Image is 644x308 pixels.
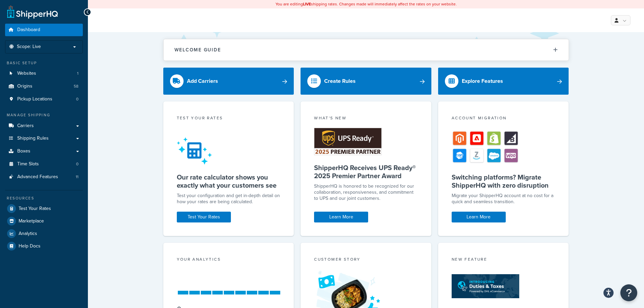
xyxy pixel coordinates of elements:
li: Time Slots [5,158,83,170]
p: ShipperHQ is honored to be recognized for our collaboration, responsiveness, and commitment to UP... [314,183,418,202]
span: Shipping Rules [17,136,49,141]
span: Pickup Locations [17,96,52,102]
div: Add Carriers [187,76,218,86]
a: Shipping Rules [5,132,83,145]
span: Carriers [17,123,34,129]
div: Test your configuration and get in-depth detail on how your rates are being calculated. [177,193,281,205]
div: Customer Story [314,256,418,264]
a: Marketplace [5,215,83,227]
h2: Welcome Guide [174,47,221,52]
span: Help Docs [19,243,41,249]
a: Advanced Features11 [5,171,83,183]
a: Learn More [452,212,506,222]
a: Websites1 [5,67,83,80]
div: Resources [5,195,83,201]
span: 0 [76,161,78,167]
span: Analytics [19,231,37,237]
div: Explore Features [462,76,503,86]
a: Analytics [5,228,83,240]
span: 0 [76,96,78,102]
li: Websites [5,67,83,80]
span: 1 [77,71,78,76]
span: Time Slots [17,161,39,167]
span: Scope: Live [17,44,41,50]
a: Origins58 [5,80,83,93]
span: 58 [74,84,78,89]
div: Migrate your ShipperHQ account at no cost for a quick and seamless transition. [452,193,555,205]
b: LIVE [303,1,311,7]
span: Test Your Rates [19,206,51,212]
div: Account Migration [452,115,555,123]
button: Open Resource Center [620,284,637,301]
a: Boxes [5,145,83,158]
div: What's New [314,115,418,123]
span: Boxes [17,148,30,154]
div: New Feature [452,256,555,264]
a: Pickup Locations0 [5,93,83,105]
span: Marketplace [19,218,44,224]
div: Create Rules [324,76,356,86]
h5: ShipperHQ Receives UPS Ready® 2025 Premier Partner Award [314,164,418,180]
div: Manage Shipping [5,112,83,118]
div: Your Analytics [177,256,281,264]
a: Test Your Rates [177,212,231,222]
span: Dashboard [17,27,40,33]
a: Explore Features [438,68,569,95]
span: Advanced Features [17,174,58,180]
span: Websites [17,71,36,76]
a: Help Docs [5,240,83,252]
a: Create Rules [301,68,431,95]
span: Origins [17,84,32,89]
a: Dashboard [5,24,83,36]
h5: Our rate calculator shows you exactly what your customers see [177,173,281,189]
button: Welcome Guide [164,39,569,61]
a: Time Slots0 [5,158,83,170]
li: Advanced Features [5,171,83,183]
a: Learn More [314,212,368,222]
li: Origins [5,80,83,93]
a: Carriers [5,120,83,132]
li: Pickup Locations [5,93,83,105]
h5: Switching platforms? Migrate ShipperHQ with zero disruption [452,173,555,189]
div: Test your rates [177,115,281,123]
a: Add Carriers [163,68,294,95]
span: 11 [76,174,78,180]
div: Basic Setup [5,60,83,66]
a: Test Your Rates [5,203,83,215]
